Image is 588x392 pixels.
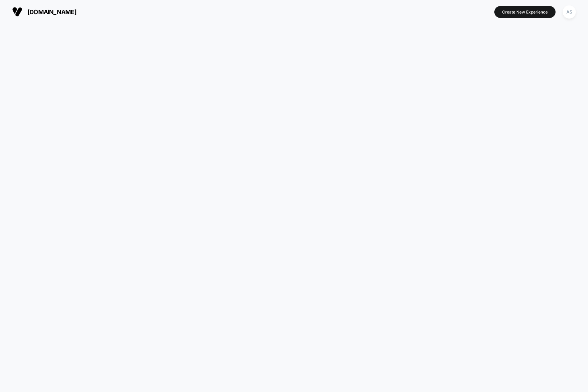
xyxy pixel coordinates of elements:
div: AS [563,5,576,19]
span: [DOMAIN_NAME] [27,8,76,16]
img: Visually logo [12,7,22,17]
button: [DOMAIN_NAME] [10,6,78,17]
button: AS [561,5,578,19]
button: Create New Experience [494,6,556,18]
